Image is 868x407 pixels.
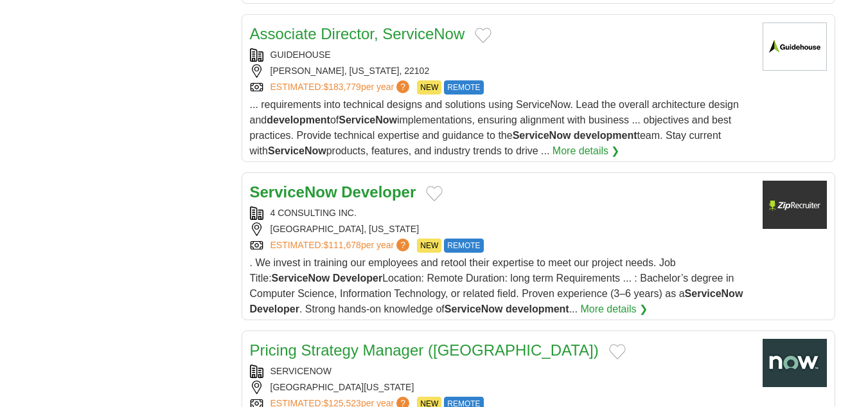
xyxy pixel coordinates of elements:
img: ServiceNow logo [763,339,827,387]
a: Associate Director, ServiceNow [250,25,465,42]
button: Add to favorite jobs [609,344,626,359]
div: [GEOGRAPHIC_DATA], [US_STATE] [250,222,752,236]
span: REMOTE [444,239,483,253]
strong: Developer [333,273,382,284]
div: [GEOGRAPHIC_DATA][US_STATE] [250,381,752,394]
strong: Developer [341,183,416,201]
strong: ServiceNow [685,288,743,299]
img: Company logo [763,181,827,229]
span: . We invest in training our employees and retool their expertise to meet our project needs. Job T... [250,257,743,314]
strong: ServiceNow [513,130,571,141]
button: Add to favorite jobs [426,186,443,201]
strong: ServiceNow [339,114,397,125]
a: ServiceNow Developer [250,183,416,201]
div: [PERSON_NAME], [US_STATE], 22102 [250,64,752,78]
img: Guidehouse logo [763,23,827,71]
span: ? [396,239,409,251]
a: SERVICENOW [270,366,332,376]
strong: ServiceNow [272,273,330,284]
strong: ServiceNow [268,145,326,156]
strong: ServiceNow [445,303,503,314]
a: Pricing Strategy Manager ([GEOGRAPHIC_DATA]) [250,341,599,359]
button: Add to favorite jobs [475,28,492,43]
strong: development [506,303,569,314]
a: More details ❯ [553,143,620,159]
strong: ServiceNow [250,183,337,201]
span: $111,678 [323,240,360,250]
a: More details ❯ [580,302,648,317]
strong: Developer [250,303,299,314]
a: ESTIMATED:$111,678per year? [270,239,412,253]
span: $183,779 [323,82,360,92]
strong: development [574,130,637,141]
div: 4 CONSULTING INC. [250,206,752,220]
span: ? [396,80,409,93]
span: NEW [417,239,441,253]
strong: development [267,114,330,125]
span: ... requirements into technical designs and solutions using ServiceNow. Lead the overall architec... [250,99,739,156]
span: REMOTE [444,80,483,95]
a: ESTIMATED:$183,779per year? [270,80,412,95]
span: NEW [417,80,441,95]
a: GUIDEHOUSE [270,50,331,60]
